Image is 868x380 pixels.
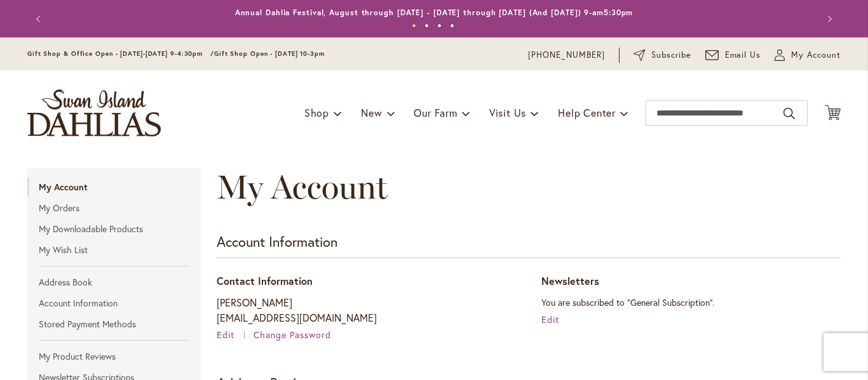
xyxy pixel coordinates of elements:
[217,167,388,207] span: My Account
[27,49,214,58] span: Gift Shop & Office Open - [DATE]-[DATE] 9-4:30pm /
[217,274,313,287] span: Contact Information
[424,23,429,28] button: 2 of 4
[254,329,331,341] a: Change Password
[651,49,691,62] span: Subscribe
[815,6,841,32] button: Next
[27,199,201,218] a: My Orders
[725,49,761,62] span: Email Us
[27,240,201,259] a: My Wish List
[558,106,616,119] span: Help Center
[217,232,337,251] strong: Account Information
[541,313,559,325] a: Edit
[217,295,516,325] p: [PERSON_NAME] [EMAIL_ADDRESS][DOMAIN_NAME]
[361,106,382,119] span: New
[450,23,454,28] button: 4 of 4
[27,294,201,313] a: Account Information
[304,106,329,119] span: Shop
[541,295,841,310] p: You are subscribed to "General Subscription".
[541,274,599,287] span: Newsletters
[27,89,161,136] a: store logo
[27,273,201,292] a: Address Book
[235,8,634,17] a: Annual Dahlia Festival, August through [DATE] - [DATE] through [DATE] (And [DATE]) 9-am5:30pm
[217,329,234,341] span: Edit
[791,49,841,62] span: My Account
[27,6,53,32] button: Previous
[214,49,325,58] span: Gift Shop Open - [DATE] 10-3pm
[528,49,605,62] a: [PHONE_NUMBER]
[414,106,457,119] span: Our Farm
[705,49,761,62] a: Email Us
[775,49,841,62] button: My Account
[27,178,201,197] strong: My Account
[27,347,201,366] a: My Product Reviews
[489,106,526,119] span: Visit Us
[27,219,201,239] a: My Downloadable Products
[437,23,442,28] button: 3 of 4
[634,49,691,62] a: Subscribe
[27,315,201,334] a: Stored Payment Methods
[412,23,416,28] button: 1 of 4
[217,329,251,341] a: Edit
